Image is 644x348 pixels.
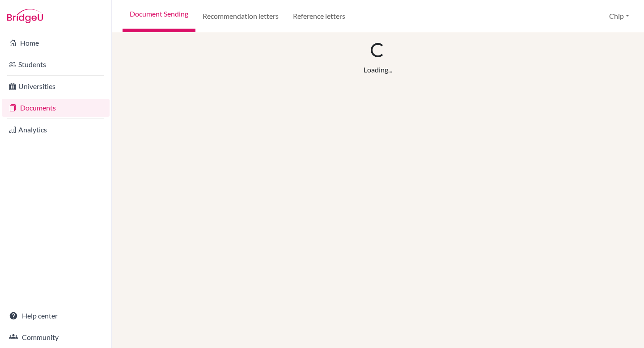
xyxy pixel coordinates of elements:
[2,307,110,325] a: Help center
[7,9,43,23] img: Bridge-U
[2,99,110,117] a: Documents
[2,34,110,52] a: Home
[2,328,110,346] a: Community
[605,8,633,25] button: Chip
[2,77,110,95] a: Universities
[364,64,392,75] div: Loading...
[2,55,110,73] a: Students
[2,121,110,139] a: Analytics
